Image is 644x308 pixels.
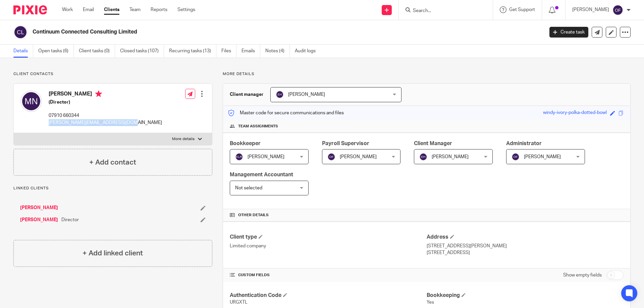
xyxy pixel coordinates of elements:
[13,186,212,191] p: Linked clients
[61,217,79,223] span: Director
[327,153,335,161] img: svg%3E
[414,141,452,146] span: Client Manager
[49,112,162,119] p: 07910 660344
[235,186,262,190] span: Not selected
[83,6,94,13] a: Email
[104,6,119,13] a: Clients
[427,292,624,299] h4: Bookkeeping
[13,5,47,14] img: Pixie
[412,8,473,14] input: Search
[49,99,162,106] h5: (Director)
[230,172,293,177] span: Management Accountant
[288,92,325,97] span: [PERSON_NAME]
[322,141,369,146] span: Payroll Supervisor
[230,91,264,98] h3: Client manager
[62,6,73,13] a: Work
[38,45,74,58] a: Open tasks (6)
[221,45,236,58] a: Files
[20,90,42,112] img: svg%3E
[432,155,469,159] span: [PERSON_NAME]
[543,109,607,117] div: windy-ivory-polka-dotted-bowl
[33,28,438,36] h2: Continuum Connected Consulting Limited
[177,6,195,13] a: Settings
[172,136,195,142] p: More details
[235,153,243,161] img: svg%3E
[241,45,260,58] a: Emails
[230,300,248,305] span: URGXTL
[13,25,28,39] img: svg%3E
[20,217,58,223] a: [PERSON_NAME]
[572,6,609,13] p: [PERSON_NAME]
[549,27,588,38] a: Create task
[427,249,624,256] p: [STREET_ADDRESS]
[49,90,162,99] h4: [PERSON_NAME]
[230,141,261,146] span: Bookkeeper
[238,124,278,129] span: Team assignments
[120,45,164,58] a: Closed tasks (107)
[295,45,321,58] a: Audit logs
[13,45,33,58] a: Details
[427,243,624,249] p: [STREET_ADDRESS][PERSON_NAME]
[427,300,434,305] span: Yes
[79,45,115,58] a: Client tasks (0)
[20,204,58,211] a: [PERSON_NAME]
[248,155,284,159] span: [PERSON_NAME]
[230,272,427,278] h4: CUSTOM FIELDS
[223,71,631,77] p: More details
[524,155,561,159] span: [PERSON_NAME]
[49,119,162,126] p: [PERSON_NAME][EMAIL_ADDRESS][DOMAIN_NAME]
[238,212,269,218] span: Other details
[427,234,624,241] h4: Address
[265,45,290,58] a: Notes (4)
[151,6,167,13] a: Reports
[563,272,602,279] label: Show empty fields
[612,5,623,15] img: svg%3E
[230,234,427,241] h4: Client type
[276,90,284,99] img: svg%3E
[13,71,212,77] p: Client contacts
[419,153,427,161] img: svg%3E
[169,45,216,58] a: Recurring tasks (13)
[506,141,542,146] span: Administrator
[95,90,102,97] i: Primary
[89,157,136,168] h4: + Add contact
[340,155,377,159] span: [PERSON_NAME]
[230,243,427,249] p: Limited company
[129,6,141,13] a: Team
[230,292,427,299] h4: Authentication Code
[83,248,143,258] h4: + Add linked client
[228,110,344,116] p: Master code for secure communications and files
[512,153,520,161] img: svg%3E
[509,7,535,12] span: Get Support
